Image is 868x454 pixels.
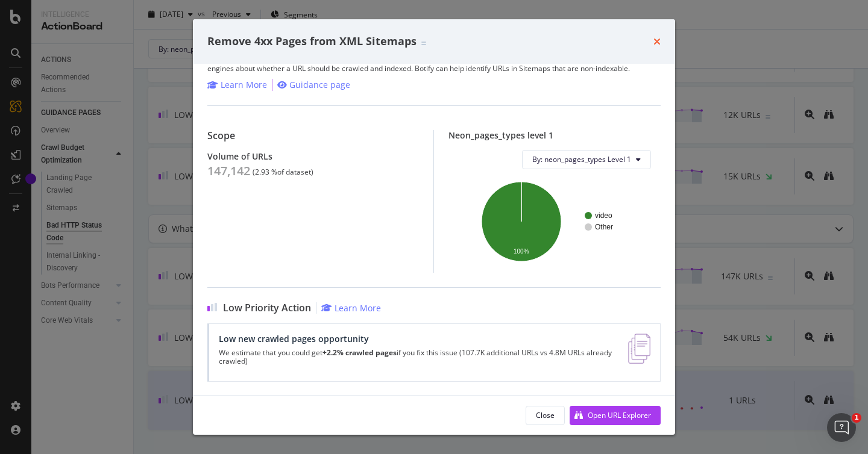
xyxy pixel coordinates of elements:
button: By: neon_pages_types Level 1 [522,150,651,169]
div: Close [536,410,555,420]
text: 100% [514,248,529,255]
svg: A chart. [458,179,651,263]
div: Low new crawled pages opportunity [219,334,614,344]
img: e5DMFwAAAABJRU5ErkJggg== [628,334,650,364]
div: Open URL Explorer [588,410,651,420]
div: Learn More [335,302,381,314]
strong: +2.2% crawled pages [322,347,397,358]
div: Guidance page [289,79,350,91]
span: Low Priority Action [223,302,311,314]
span: Remove 4xx Pages from XML Sitemaps [207,34,417,48]
a: Learn More [321,302,381,314]
p: We estimate that you could get if you fix this issue (107.7K additional URLs vs 4.8M URLs already... [219,349,614,365]
div: modal [193,19,675,435]
span: By: neon_pages_types Level 1 [532,154,631,164]
iframe: Intercom live chat [827,413,856,442]
div: Scope [207,130,419,141]
span: 1 [852,413,861,423]
button: Close [526,406,565,425]
a: Guidance page [277,79,350,91]
div: ( 2.93 % of dataset ) [253,168,313,176]
a: Learn More [207,79,267,91]
text: video [595,211,612,220]
img: Equal [421,42,426,45]
div: Volume of URLs [207,151,419,161]
text: Other [595,223,613,231]
div: Learn More [221,79,267,91]
div: times [653,34,661,49]
div: 147,142 [207,164,250,178]
button: Open URL Explorer [570,406,661,425]
div: Neon_pages_types level 1 [448,130,661,140]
